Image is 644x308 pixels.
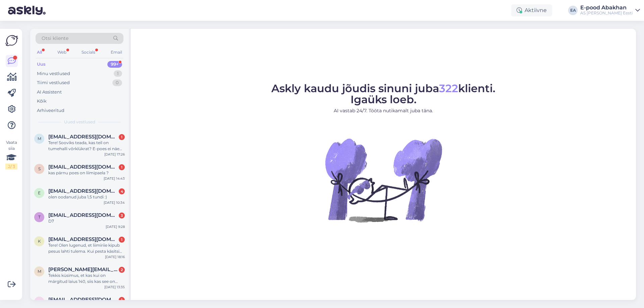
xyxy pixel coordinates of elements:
div: 3 [119,212,125,219]
div: Web [56,48,68,57]
span: m [38,269,41,274]
div: [DATE] 10:34 [104,200,125,205]
span: m [38,136,41,141]
div: 2 [119,267,125,273]
span: Askly kaudu jõudis sinuni juba klienti. Igaüks loeb. [271,82,495,106]
div: Vaata siia [5,139,17,170]
div: EA [568,6,578,15]
span: l [38,299,41,304]
div: [DATE] 9:28 [106,224,125,229]
div: 0 [112,79,122,86]
div: Email [109,48,123,57]
div: AS [PERSON_NAME] Eesti [580,10,633,16]
div: [DATE] 17:26 [104,152,125,157]
div: D7 [48,218,125,224]
div: Tekkis küsimus, et kas kui on märgitud laius 140, siis kas see on 140x140 või 100x140? [48,272,125,285]
span: Otsi kliente [42,35,68,42]
div: 1 [119,164,125,170]
div: Arhiveeritud [37,107,64,114]
span: e [38,190,41,195]
span: mailis.palujanov@gmail.com [48,134,118,140]
span: marleen.raudsepp333@gmail.com [48,266,118,272]
div: E-pood Abakhan [580,5,633,10]
div: 1 [119,297,125,303]
div: [DATE] 13:35 [104,285,125,290]
a: E-pood AbakhanAS [PERSON_NAME] Eesti [580,5,640,16]
span: kadri421@gmail.com [48,236,118,242]
div: [DATE] 18:16 [105,254,125,259]
p: AI vastab 24/7. Tööta nutikamalt juba täna. [271,107,495,114]
div: kas pärnu poes on liimipaela ? [48,170,125,176]
div: Tere! Olen lugenud, et liimiriie kipub pesus lahti tulema. Kui pesta käsitsi alla 40 kraadi, kas ... [48,242,125,254]
div: All [36,48,43,57]
div: 4 [119,188,125,194]
div: Socials [80,48,97,57]
div: 1 [119,134,125,140]
span: s [38,166,41,171]
div: 1 [114,70,122,77]
div: Kõik [37,98,47,105]
span: sirle.hiienurm@gmail.com [48,164,118,170]
span: k [38,239,41,244]
span: Uued vestlused [64,119,95,125]
div: 99+ [107,61,122,68]
span: tana362@inbox.lv [48,212,118,218]
div: 2 / 3 [5,164,17,170]
div: Minu vestlused [37,70,70,77]
span: 322 [439,82,458,95]
div: Tere! Sooviks teada, kas teil on tumehalli võrklükrat? E-poes ei näe kahjuks. Sobiks ükskōik mill... [48,140,125,152]
img: No Chat active [323,120,444,240]
span: lempriina@gmail.com [48,297,118,303]
div: 1 [119,237,125,243]
div: AI Assistent [37,89,62,96]
div: Uus [37,61,46,68]
span: t [38,214,41,220]
span: elisvarik@gmail.com [48,188,118,194]
div: Aktiivne [511,4,552,16]
img: Askly Logo [5,34,18,47]
div: Tiimi vestlused [37,79,70,86]
div: olen oodanud juba 1,5 tundi :) [48,194,125,200]
div: [DATE] 14:43 [104,176,125,181]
